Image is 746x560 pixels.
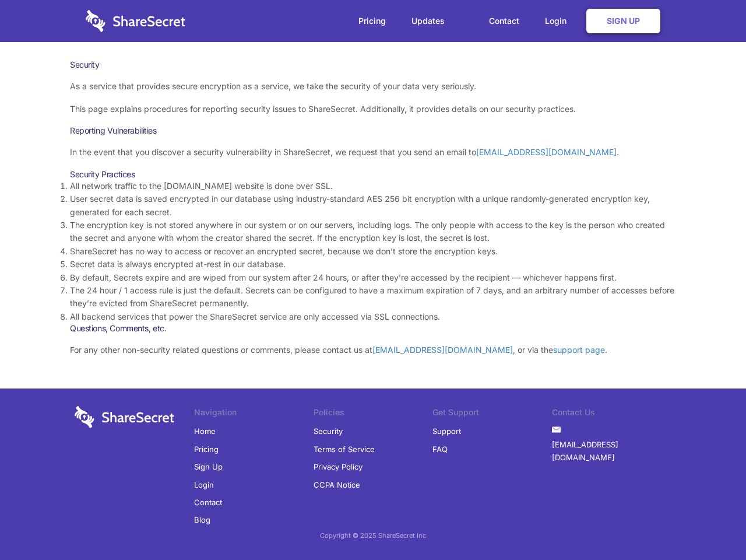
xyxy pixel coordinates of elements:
[347,3,397,39] a: Pricing
[70,60,676,70] h1: Security
[75,406,174,428] img: logo-wordmark-white-trans-d4663122ce5f474addd5e946df7df03e33cb6a1c49d2221995e7729f52c070b2.svg
[194,511,210,528] a: Blog
[70,169,676,180] h3: Security Practices
[314,476,360,494] a: CCPA Notice
[70,344,676,356] p: For any other non-security related questions or comments, please contact us at , or via the .
[194,458,223,475] a: Sign Up
[533,3,584,39] a: Login
[70,245,676,258] li: ShareSecret has no way to access or recover an encrypted secret, because we don’t store the encry...
[70,146,676,159] p: In the event that you discover a security vulnerability in ShareSecret, we request that you send ...
[70,258,676,271] li: Secret data is always encrypted at-rest in our database.
[70,80,676,93] p: As a service that provides secure encryption as a service, we take the security of your data very...
[70,271,676,284] li: By default, Secrets expire and are wiped from our system after 24 hours, or after they’re accesse...
[552,436,671,467] a: [EMAIL_ADDRESS][DOMAIN_NAME]
[70,103,676,116] p: This page explains procedures for reporting security issues to ShareSecret. Additionally, it prov...
[314,406,433,422] li: Policies
[553,345,605,355] a: support page
[194,422,216,440] a: Home
[194,406,314,422] li: Navigation
[70,125,676,136] h3: Reporting Vulnerabilities
[194,440,219,458] a: Pricing
[70,192,676,219] li: User secret data is saved encrypted in our database using industry-standard AES 256 bit encryptio...
[194,476,214,494] a: Login
[314,440,375,458] a: Terms of Service
[194,494,222,511] a: Contact
[476,147,617,157] a: [EMAIL_ADDRESS][DOMAIN_NAME]
[86,10,185,32] img: logo-wordmark-white-trans-d4663122ce5f474addd5e946df7df03e33cb6a1c49d2221995e7729f52c070b2.svg
[314,422,343,440] a: Security
[70,219,676,245] li: The encryption key is not stored anywhere in our system or on our servers, including logs. The on...
[314,458,363,475] a: Privacy Policy
[70,310,676,323] li: All backend services that power the ShareSecret service are only accessed via SSL connections.
[70,284,676,310] li: The 24 hour / 1 access rule is just the default. Secrets can be configured to have a maximum expi...
[432,406,552,422] li: Get Support
[432,422,461,440] a: Support
[552,406,671,422] li: Contact Us
[477,3,531,39] a: Contact
[432,440,448,458] a: FAQ
[586,9,660,33] a: Sign Up
[70,180,676,192] li: All network traffic to the [DOMAIN_NAME] website is done over SSL.
[70,323,676,334] h3: Questions, Comments, etc.
[372,345,513,355] a: [EMAIL_ADDRESS][DOMAIN_NAME]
